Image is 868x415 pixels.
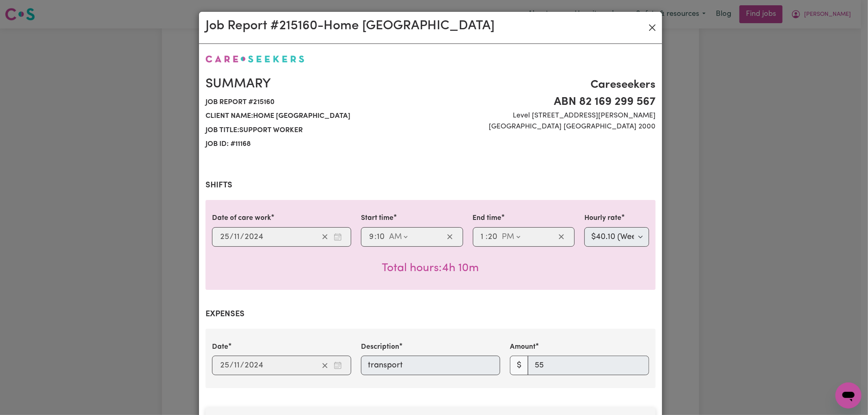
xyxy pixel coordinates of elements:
span: Client name: Home [GEOGRAPHIC_DATA] [206,109,426,123]
input: -- [376,231,385,243]
label: Date of care work [212,213,271,224]
label: End time [473,213,502,224]
label: Start time [361,213,394,224]
button: Close [646,21,659,34]
span: / [240,361,244,370]
span: / [230,232,234,241]
input: ---- [244,359,264,372]
span: Total hours worked: 4 hours 10 minutes [382,263,479,274]
label: Date [212,342,228,352]
h2: Shifts [206,180,656,190]
input: -- [220,231,230,243]
input: -- [220,359,230,372]
span: : [485,232,488,241]
span: Job title: Support Worker [206,124,426,137]
input: -- [234,231,240,243]
span: Job ID: # 11168 [206,137,426,151]
h2: Job Report # 215160 - Home [GEOGRAPHIC_DATA] [206,18,494,34]
span: $ [510,356,528,375]
span: / [240,232,244,241]
span: [GEOGRAPHIC_DATA] [GEOGRAPHIC_DATA] 2000 [435,122,656,132]
input: -- [369,231,374,243]
input: -- [488,231,498,243]
span: Job report # 215160 [206,96,426,109]
button: Enter the date of expense [331,359,344,372]
img: Careseekers logo [206,55,304,63]
label: Hourly rate [584,213,621,224]
input: -- [481,231,486,243]
button: Enter the date of care work [331,231,344,243]
h2: Expenses [206,309,656,319]
input: -- [234,359,240,372]
label: Amount [510,342,536,352]
h2: Summary [206,76,426,92]
span: Level [STREET_ADDRESS][PERSON_NAME] [435,111,656,121]
label: Description [361,342,399,352]
span: Careseekers [435,76,656,93]
span: : [374,232,376,241]
span: ABN 82 169 299 567 [435,93,656,111]
span: / [230,361,234,370]
input: ---- [244,231,264,243]
button: Clear date [319,359,331,372]
iframe: Button to launch messaging window [835,382,861,408]
button: Clear date [319,231,331,243]
input: transport [361,356,500,375]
